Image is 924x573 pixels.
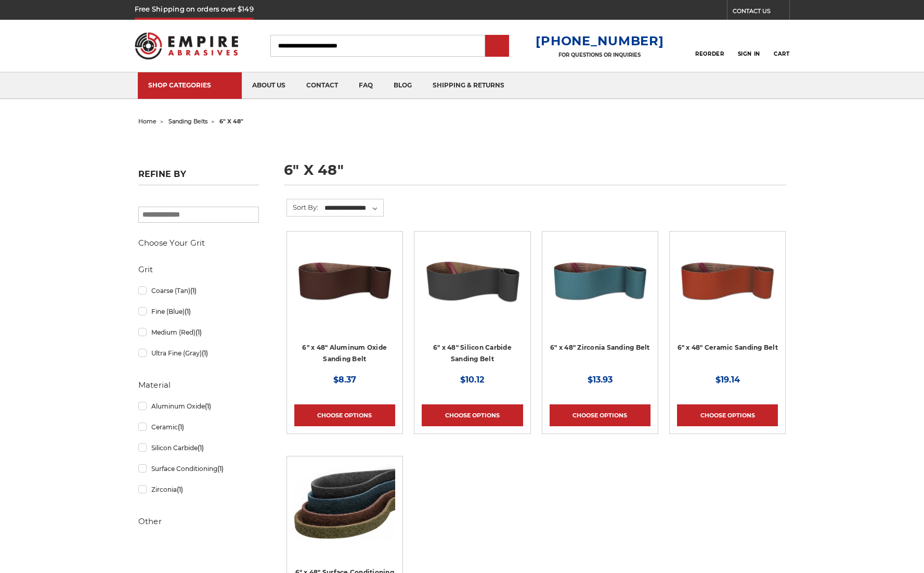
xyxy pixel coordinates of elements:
[422,239,523,372] a: 6" x 48" Silicon Carbide File Belt
[550,239,650,372] a: 6" x 48" Zirconia Sanding Belt
[138,323,259,341] a: Medium (Red)(1)
[138,439,259,457] a: Silicon Carbide(1)
[138,302,259,321] a: Fine (Blue)(1)
[348,72,383,99] a: faq
[178,423,184,431] span: (1)
[677,404,778,426] a: Choose Options
[738,50,760,57] span: Sign In
[135,26,239,66] img: Empire Abrasives
[588,375,613,385] span: $13.93
[422,404,523,426] a: Choose Options
[185,308,191,315] span: (1)
[138,460,259,478] a: Surface Conditioning(1)
[677,239,778,322] img: 6" x 48" Ceramic Sanding Belt
[138,263,259,276] h5: Grit
[138,418,259,436] a: Ceramic(1)
[695,34,724,57] a: Reorder
[205,402,211,410] span: (1)
[383,72,422,99] a: blog
[550,239,650,322] img: 6" x 48" Zirconia Sanding Belt
[138,480,259,499] a: Zirconia(1)
[774,50,789,57] span: Cart
[774,34,789,57] a: Cart
[138,282,259,300] a: Coarse (Tan)(1)
[294,464,395,547] img: 6"x48" Surface Conditioning Sanding Belts
[219,118,243,125] span: 6" x 48"
[138,344,259,362] a: Ultra Fine (Gray)(1)
[422,239,523,322] img: 6" x 48" Silicon Carbide File Belt
[733,5,789,20] a: CONTACT US
[333,375,356,385] span: $8.37
[196,328,202,336] span: (1)
[677,239,778,372] a: 6" x 48" Ceramic Sanding Belt
[460,375,484,385] span: $10.12
[168,118,207,125] a: sanding belts
[138,169,259,185] h5: Refine by
[323,200,383,216] select: Sort By:
[148,81,231,89] div: SHOP CATEGORIES
[217,465,224,473] span: (1)
[715,375,740,385] span: $19.14
[294,404,395,426] a: Choose Options
[138,515,259,528] h5: Other
[284,163,786,185] h1: 6" x 48"
[294,239,395,322] img: 6" x 48" Aluminum Oxide Sanding Belt
[536,52,663,58] p: FOR QUESTIONS OR INQUIRIES
[202,349,208,357] span: (1)
[138,237,259,249] h5: Choose Your Grit
[177,486,183,493] span: (1)
[536,33,663,48] a: [PHONE_NUMBER]
[550,404,650,426] a: Choose Options
[287,199,318,215] label: Sort By:
[296,72,348,99] a: contact
[138,397,259,415] a: Aluminum Oxide(1)
[294,239,395,372] a: 6" x 48" Aluminum Oxide Sanding Belt
[138,118,157,125] a: home
[422,72,515,99] a: shipping & returns
[190,287,197,295] span: (1)
[242,72,296,99] a: about us
[695,50,724,57] span: Reorder
[487,36,507,57] input: Submit
[198,444,204,452] span: (1)
[138,379,259,391] h5: Material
